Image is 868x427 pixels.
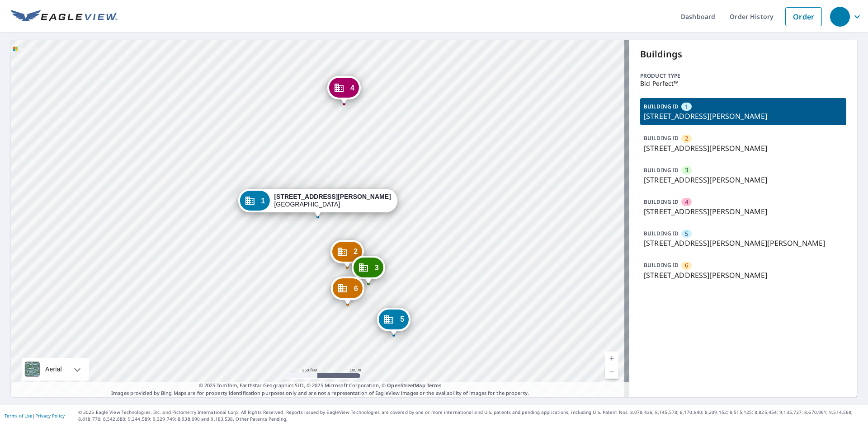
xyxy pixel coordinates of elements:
div: Aerial [42,358,65,380]
p: [STREET_ADDRESS][PERSON_NAME] [644,143,843,154]
strong: [STREET_ADDRESS][PERSON_NAME] [274,193,391,200]
p: BUILDING ID [644,166,679,174]
a: OpenStreetMap [387,382,425,389]
p: [STREET_ADDRESS][PERSON_NAME] [644,174,843,185]
div: Dropped pin, building 4, Commercial property, 2305 Lake Debra Dr Orlando, FL 32835 [327,76,361,104]
a: Privacy Policy [35,413,65,419]
div: Dropped pin, building 6, Commercial property, 2389 Lake Debra Dr Orlando, FL 32835 [331,277,364,305]
div: Dropped pin, building 2, Commercial property, 2365 Lake Debra Dr Orlando, FL 32835 [330,240,364,268]
span: 5 [685,230,688,238]
div: Aerial [22,358,89,380]
span: 4 [350,84,354,91]
a: Current Level 17, Zoom In [605,352,618,365]
span: 5 [400,316,404,323]
a: Current Level 17, Zoom Out [605,365,618,379]
a: Terms [427,382,442,389]
span: © 2025 TomTom, Earthstar Geographics SIO, © 2025 Microsoft Corporation, © [199,382,442,389]
span: 1 [685,103,688,111]
p: [STREET_ADDRESS][PERSON_NAME] [644,206,843,217]
span: 2 [685,134,688,143]
span: 1 [261,197,265,204]
span: 3 [685,166,688,174]
span: 6 [354,285,358,292]
p: BUILDING ID [644,261,679,269]
img: EV Logo [11,10,118,23]
p: © 2025 Eagle View Technologies, Inc. and Pictometry International Corp. All Rights Reserved. Repo... [78,409,863,422]
p: BUILDING ID [644,134,679,142]
p: [STREET_ADDRESS][PERSON_NAME][PERSON_NAME] [644,238,843,249]
p: Buildings [640,47,846,61]
p: BUILDING ID [644,198,679,206]
p: | [5,413,65,418]
div: Dropped pin, building 3, Commercial property, 2377 Lake Debra Dr Orlando, FL 32835 [352,256,385,284]
span: 3 [375,264,379,271]
div: Dropped pin, building 5, Commercial property, 2417 Lake Debra Dr Orlando, FL 32835 [377,308,410,336]
div: [GEOGRAPHIC_DATA] [274,193,391,208]
p: Images provided by Bing Maps are for property identification purposes only and are not a represen... [11,382,629,397]
div: Dropped pin, building 1, Commercial property, 2337 Lake Debra Dr Orlando, FL 32835 [238,189,397,217]
p: Bid Perfect™ [640,80,846,87]
span: 4 [685,198,688,206]
p: [STREET_ADDRESS][PERSON_NAME] [644,270,843,281]
span: 6 [685,261,688,270]
p: [STREET_ADDRESS][PERSON_NAME] [644,111,843,122]
p: Product type [640,72,846,80]
a: Terms of Use [5,413,33,419]
p: BUILDING ID [644,230,679,237]
a: Order [785,7,822,26]
span: 2 [354,248,358,255]
p: BUILDING ID [644,103,679,110]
